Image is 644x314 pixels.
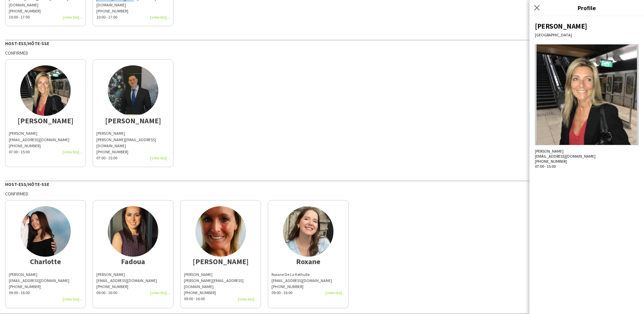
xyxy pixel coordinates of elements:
[96,118,170,124] div: [PERSON_NAME]
[535,154,639,159] div: [EMAIL_ADDRESS][DOMAIN_NAME]
[96,149,170,155] div: [PHONE_NUMBER]
[96,137,170,149] div: [PERSON_NAME][EMAIL_ADDRESS][DOMAIN_NAME]
[9,130,82,136] div: [PERSON_NAME]
[96,278,170,284] div: [EMAIL_ADDRESS][DOMAIN_NAME]
[5,191,639,197] div: Confirmed
[271,272,345,278] div: Roxane De La Kethulle
[108,206,158,257] img: thumb-6825e043f14e2.jpg
[96,130,170,136] div: [PERSON_NAME]
[96,14,117,20] span: 10:00 - 17:00
[535,44,639,145] img: Crew avatar or photo
[96,258,170,264] div: Fadoua
[529,3,644,12] h3: Profile
[5,40,639,46] div: Host-ess/Hôte-sse
[184,278,257,290] div: [PERSON_NAME][EMAIL_ADDRESS][DOMAIN_NAME]
[9,258,82,264] div: Charlotte
[9,272,82,302] div: [PERSON_NAME]
[9,143,82,149] div: [PHONE_NUMBER]
[96,290,117,295] span: 09:00 - 16:00
[5,181,639,187] div: Host-ess/Hôte-sse
[535,149,639,154] div: [PERSON_NAME]
[184,290,216,295] span: [PHONE_NUMBER]
[184,258,257,264] div: [PERSON_NAME]
[195,206,246,257] img: thumb-5eeb358c3f0f5.jpeg
[184,296,205,301] span: 09:00 - 16:00
[9,149,82,155] div: 07:00 - 15:00
[9,284,82,290] div: [PHONE_NUMBER]
[535,22,639,31] div: [PERSON_NAME]
[96,155,117,160] span: 07:00 - 15:00
[184,272,257,278] div: [PERSON_NAME]
[283,206,333,257] img: thumb-65f976f85cc53.png
[271,278,345,284] div: [EMAIL_ADDRESS][DOMAIN_NAME]
[9,8,41,13] span: [PHONE_NUMBER]
[5,50,639,56] div: Confirmed
[271,290,292,295] span: 09:00 - 16:00
[96,8,170,14] div: [PHONE_NUMBER]
[271,258,345,264] div: Roxane
[96,284,128,289] span: [PHONE_NUMBER]
[9,118,82,124] div: [PERSON_NAME]
[535,164,639,169] div: 07:00 - 15:00
[9,14,30,20] span: 10:00 - 17:00
[96,272,170,278] div: [PERSON_NAME]
[20,65,71,116] img: thumb-5eda2f2c87d4e.jpeg
[108,65,158,116] img: thumb-dfe8f90f-deff-4dbd-a98f-083689f96f4f.jpg
[9,290,82,296] div: 09:00 - 16:00
[9,278,82,284] div: [EMAIL_ADDRESS][DOMAIN_NAME]
[271,284,303,289] span: [PHONE_NUMBER]
[535,32,639,37] div: [GEOGRAPHIC_DATA]
[535,159,639,164] div: [PHONE_NUMBER]
[20,206,71,257] img: thumb-6787dae4be4e4.jpeg
[9,137,82,143] div: [EMAIL_ADDRESS][DOMAIN_NAME]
